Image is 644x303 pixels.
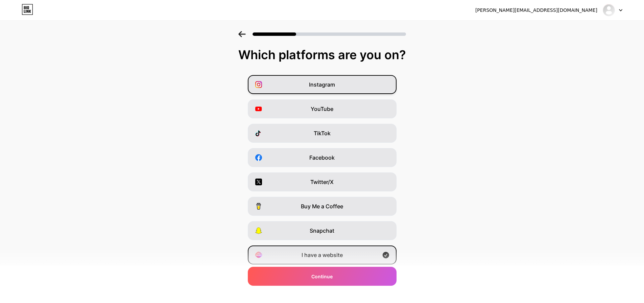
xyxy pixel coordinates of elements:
[475,7,597,14] div: [PERSON_NAME][EMAIL_ADDRESS][DOMAIN_NAME]
[309,154,335,162] span: Facebook
[309,80,335,89] span: Instagram
[311,273,333,280] span: Continue
[314,129,331,137] span: TikTok
[310,227,334,235] span: Snapchat
[302,251,343,259] span: I have a website
[7,48,637,62] div: Which platforms are you on?
[602,4,615,17] img: nhsgm
[310,178,334,186] span: Twitter/X
[301,202,343,210] span: Buy Me a Coffee
[311,105,333,113] span: YouTube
